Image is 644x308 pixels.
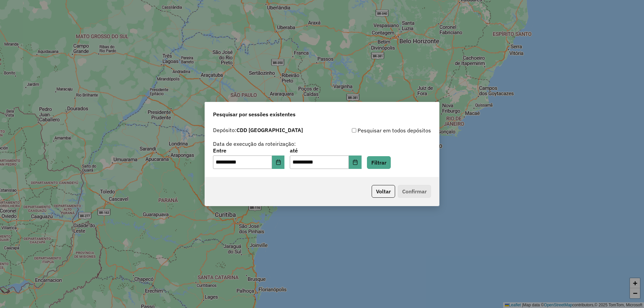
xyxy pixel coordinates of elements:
[236,127,303,133] strong: CDD [GEOGRAPHIC_DATA]
[213,126,303,134] label: Depósito:
[322,126,431,134] div: Pesquisar em todos depósitos
[213,110,296,118] span: Pesquisar por sessões existentes
[372,185,395,198] button: Voltar
[290,146,361,155] label: até
[349,156,362,169] button: Choose Date
[213,140,296,148] label: Data de execução da roteirização:
[272,156,285,169] button: Choose Date
[213,146,284,155] label: Entre
[367,156,391,169] button: Filtrar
